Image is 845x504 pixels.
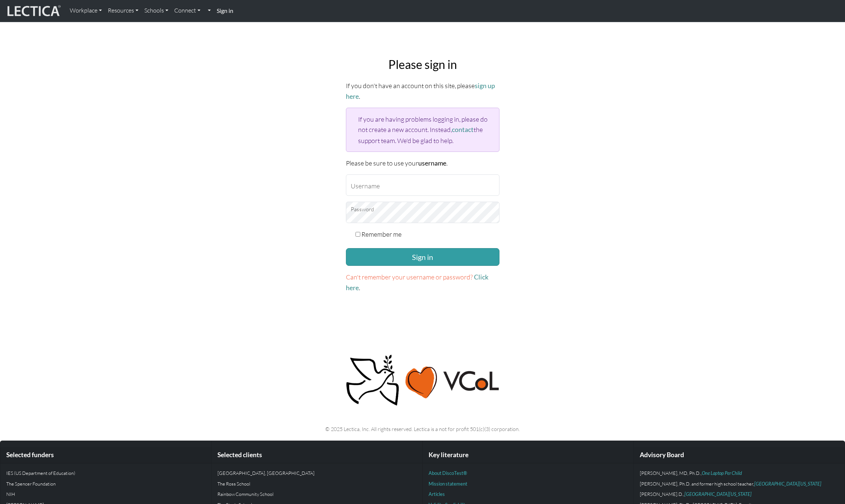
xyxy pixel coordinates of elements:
a: One Laptop Per Child [702,470,742,476]
img: lecticalive [6,4,61,18]
p: NIH [6,490,205,498]
div: Key literature [423,447,633,463]
a: Resources [105,3,141,18]
a: [GEOGRAPHIC_DATA][US_STATE] [684,491,752,497]
a: [GEOGRAPHIC_DATA][US_STATE] [754,481,821,487]
a: Sign in [214,3,236,19]
a: Mission statement [429,481,467,487]
a: Connect [171,3,203,18]
p: If you don't have an account on this site, please . [346,80,499,102]
a: Workplace [67,3,105,18]
strong: Sign in [217,7,233,14]
input: Username [346,174,499,196]
p: [PERSON_NAME].D., [640,490,839,498]
p: [GEOGRAPHIC_DATA], [GEOGRAPHIC_DATA] [217,469,416,477]
strong: username [418,159,446,167]
p: . [346,272,499,293]
div: Selected clients [212,447,422,463]
span: Can't remember your username or password? [346,273,473,281]
a: Articles [429,491,445,497]
div: Selected funders [0,447,211,463]
p: Please be sure to use your . [346,158,499,168]
h2: Please sign in [346,58,499,72]
p: Rainbow Community School [217,490,416,498]
a: Schools [141,3,171,18]
div: If you are having problems logging in, please do not create a new account. Instead, the support t... [346,108,499,152]
a: About DiscoTest® [429,470,467,476]
p: [PERSON_NAME], Ph.D. and former high school teacher, [640,480,839,487]
a: contact [452,126,474,133]
p: The Spencer Foundation [6,480,205,487]
p: © 2025 Lectica, Inc. All rights reserved. Lectica is a not for profit 501(c)(3) corporation. [183,425,662,433]
div: Advisory Board [634,447,845,463]
label: Remember me [361,229,402,239]
p: The Ross School [217,480,416,487]
p: IES (US Department of Education) [6,469,205,477]
button: Sign in [346,248,499,266]
p: [PERSON_NAME], MD, Ph.D., [640,469,839,477]
img: Peace, love, VCoL [344,354,502,407]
